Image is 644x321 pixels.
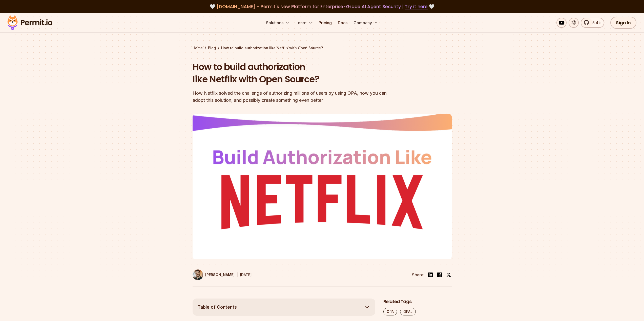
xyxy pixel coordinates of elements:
[412,272,424,278] li: Share:
[193,45,452,51] div: / /
[610,17,636,29] a: Sign In
[193,90,387,104] div: How Netflix solved the challenge of authorizing millions of users by using OPA, how you can adopt...
[351,18,380,28] button: Company
[5,14,55,31] img: Permit logo
[198,304,237,311] span: Table of Contents
[205,272,235,277] p: [PERSON_NAME]
[264,18,292,28] button: Solutions
[589,20,601,26] span: 5.4k
[193,61,387,86] h1: How to build authorization like Netflix with Open Source?
[581,18,604,28] a: 5.4k
[400,308,416,315] a: OPAL
[317,18,334,28] a: Pricing
[336,18,349,28] a: Docs
[193,269,203,280] img: Daniel Bass
[294,18,315,28] button: Learn
[12,3,632,10] div: 🤍 🤍
[237,272,238,278] div: |
[437,272,443,278] img: facebook
[208,45,216,51] a: Blog
[217,3,428,10] span: [DOMAIN_NAME] - Permit's New Platform for Enterprise-Grade AI Agent Security |
[427,272,433,278] img: linkedin
[193,299,375,316] button: Table of Contents
[383,308,397,315] a: OPA
[405,3,428,10] a: Try it here
[240,273,252,277] time: [DATE]
[193,269,235,280] a: [PERSON_NAME]
[446,272,451,277] img: twitter
[193,114,452,259] img: How to build authorization like Netflix with Open Source?
[383,299,452,305] h2: Related Tags
[193,45,203,51] a: Home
